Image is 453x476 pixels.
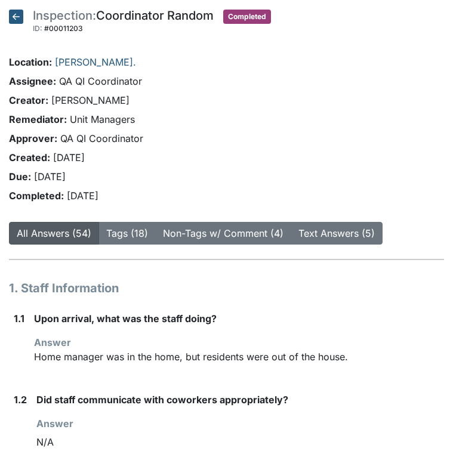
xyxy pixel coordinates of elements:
[60,132,143,144] span: QA QI Coordinator
[9,56,52,68] strong: Location:
[34,336,71,348] strong: Answer
[34,171,66,183] span: [DATE]
[14,311,24,326] label: 1.1
[59,75,142,87] span: QA QI Coordinator
[163,227,283,239] a: Non-Tags w/ Comment (4)
[36,431,444,453] div: N/A
[223,10,271,24] span: Completed
[9,75,56,87] strong: Assignee:
[53,152,85,163] span: [DATE]
[33,8,96,23] span: Inspection:
[9,222,99,245] button: All Answers (54)
[67,190,98,202] span: [DATE]
[291,222,383,245] button: Text Answers (5)
[9,279,444,297] h1: 1. Staff Information
[106,227,148,239] a: Tags (18)
[34,311,217,326] label: Upon arrival, what was the staff doing?
[33,24,42,33] span: ID:
[9,190,64,202] strong: Completed:
[44,24,83,33] span: #00011203
[9,152,50,163] strong: Created:
[155,222,291,245] button: Non-Tags w/ Comment (4)
[14,392,27,407] label: 1.2
[9,171,31,183] strong: Due:
[36,392,288,407] label: Did staff communicate with coworkers appropriately?
[33,10,214,36] div: Coordinator Random
[17,227,91,239] a: All Answers (54)
[9,132,57,144] strong: Approver:
[36,418,73,429] strong: Answer
[9,113,67,125] strong: Remediator:
[34,350,444,364] p: Home manager was in the home, but residents were out of the house.
[55,56,136,68] a: [PERSON_NAME].
[298,227,375,239] a: Text Answers (5)
[98,222,156,245] button: Tags (18)
[9,94,48,106] strong: Creator:
[51,94,130,106] span: [PERSON_NAME]
[70,113,135,125] span: Unit Managers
